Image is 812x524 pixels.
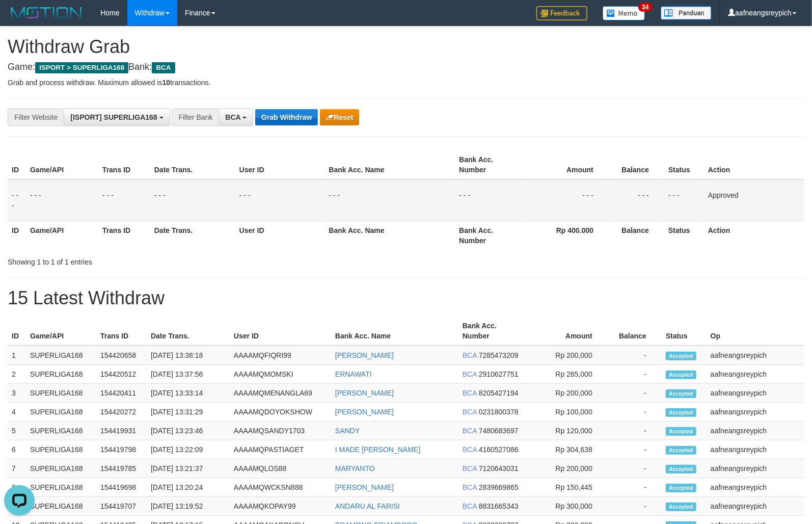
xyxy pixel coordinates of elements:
[707,478,804,497] td: aafneangsreypich
[664,179,704,221] td: - - -
[704,150,804,179] th: Action
[26,150,98,179] th: Game/API
[8,317,26,346] th: ID
[96,459,147,478] td: 154419785
[26,478,96,497] td: SUPERLIGA168
[638,3,652,12] span: 34
[525,179,609,221] td: - - -
[150,150,235,179] th: Date Trans.
[463,446,477,454] span: BCA
[8,221,26,250] th: ID
[707,422,804,440] td: aafneangsreypich
[479,446,519,454] span: Copy 4160527086 to clipboard
[662,317,707,346] th: Status
[35,62,128,73] span: ISPORT > SUPERLIGA168
[608,440,662,459] td: -
[527,422,608,440] td: Rp 120,000
[707,365,804,384] td: aafneangsreypich
[147,346,230,365] td: [DATE] 13:38:18
[527,384,608,403] td: Rp 200,000
[608,478,662,497] td: -
[98,150,150,179] th: Trans ID
[479,389,519,397] span: Copy 8205427194 to clipboard
[479,464,519,473] span: Copy 7120643031 to clipboard
[608,384,662,403] td: -
[463,408,477,416] span: BCA
[335,408,394,416] a: [PERSON_NAME]
[26,497,96,516] td: SUPERLIGA168
[8,179,26,221] td: - - -
[98,179,150,221] td: - - -
[230,403,331,422] td: AAAAMQDOYOKSHOW
[666,389,696,398] span: Accepted
[26,384,96,403] td: SUPERLIGA168
[455,179,525,221] td: - - -
[230,440,331,459] td: AAAAMQPASTIAGET
[219,109,253,126] button: BCA
[150,179,235,221] td: - - -
[707,403,804,422] td: aafneangsreypich
[707,384,804,403] td: aafneangsreypich
[26,365,96,384] td: SUPERLIGA168
[8,109,64,126] div: Filter Website
[8,459,26,478] td: 7
[335,483,394,491] a: [PERSON_NAME]
[527,317,608,346] th: Amount
[325,179,455,221] td: - - -
[458,317,527,346] th: Bank Acc. Number
[96,384,147,403] td: 154420411
[64,109,170,126] button: [ISPORT] SUPERLIGA168
[609,179,664,221] td: - - -
[235,150,325,179] th: User ID
[147,317,230,346] th: Date Trans.
[608,403,662,422] td: -
[666,446,696,455] span: Accepted
[147,422,230,440] td: [DATE] 13:23:46
[150,221,235,250] th: Date Trans.
[152,62,175,73] span: BCA
[325,221,455,250] th: Bank Acc. Name
[147,478,230,497] td: [DATE] 13:20:24
[527,365,608,384] td: Rp 285,000
[147,497,230,516] td: [DATE] 13:19:52
[609,150,664,179] th: Balance
[707,497,804,516] td: aafneangsreypich
[8,77,804,88] p: Grab and process withdraw. Maximum allowed is transactions.
[4,4,35,35] button: Open LiveChat chat widget
[8,365,26,384] td: 2
[479,427,519,435] span: Copy 7480683697 to clipboard
[335,370,372,378] a: ERNAWATI
[704,221,804,250] th: Action
[8,403,26,422] td: 4
[96,403,147,422] td: 154420272
[335,427,360,435] a: SANDY
[26,179,98,221] td: - - -
[8,37,804,57] h1: Withdraw Grab
[70,113,157,121] span: [ISPORT] SUPERLIGA168
[455,221,525,250] th: Bank Acc. Number
[331,317,458,346] th: Bank Acc. Name
[455,150,525,179] th: Bank Acc. Number
[463,502,477,510] span: BCA
[335,446,420,454] a: I MADE [PERSON_NAME]
[527,346,608,365] td: Rp 200,000
[666,408,696,417] span: Accepted
[603,6,645,20] img: Button%20Memo.svg
[320,109,359,125] button: Reset
[666,352,696,360] span: Accepted
[704,179,804,221] td: Approved
[8,253,331,267] div: Showing 1 to 1 of 1 entries
[536,6,587,20] img: Feedback.jpg
[8,384,26,403] td: 3
[235,221,325,250] th: User ID
[463,483,477,491] span: BCA
[255,109,318,125] button: Grab Withdraw
[96,365,147,384] td: 154420512
[608,422,662,440] td: -
[463,464,477,473] span: BCA
[527,459,608,478] td: Rp 200,000
[26,403,96,422] td: SUPERLIGA168
[479,483,519,491] span: Copy 2839669865 to clipboard
[230,346,331,365] td: AAAAMQFIQRI99
[527,478,608,497] td: Rp 150,445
